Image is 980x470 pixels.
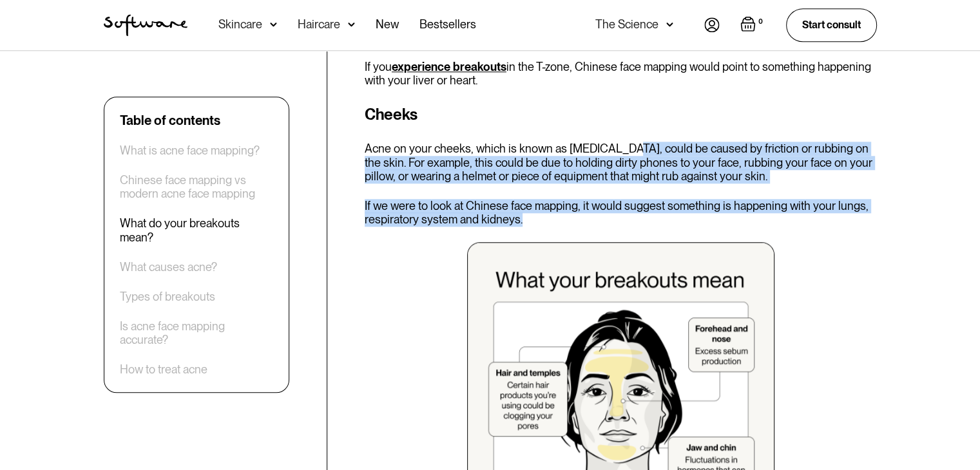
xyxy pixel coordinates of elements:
a: What do your breakouts mean? [120,217,273,245]
div: Haircare [298,18,340,31]
a: Types of breakouts [120,290,215,304]
img: arrow down [348,18,355,31]
a: How to treat acne [120,363,207,377]
a: What is acne face mapping? [120,144,260,158]
a: What causes acne? [120,260,217,274]
p: If we were to look at Chinese face mapping, it would suggest something is happening with your lun... [365,199,877,227]
a: experience breakouts [392,60,506,73]
p: If you in the T-zone, Chinese face mapping would point to something happening with your liver or ... [365,60,877,88]
div: The Science [595,18,658,31]
a: Start consult [786,8,877,41]
img: Software Logo [104,14,187,36]
img: arrow down [270,18,277,31]
a: Open empty cart [740,16,765,34]
a: home [104,14,187,36]
h3: Cheeks [365,103,877,126]
div: Table of contents [120,113,220,128]
a: Chinese face mapping vs modern acne face mapping [120,173,273,201]
div: 0 [756,16,765,28]
img: arrow down [666,18,673,31]
p: Acne on your cheeks, which is known as [MEDICAL_DATA], could be caused by friction or rubbing on ... [365,142,877,183]
a: Is acne face mapping accurate? [120,319,273,347]
div: Skincare [218,18,262,31]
